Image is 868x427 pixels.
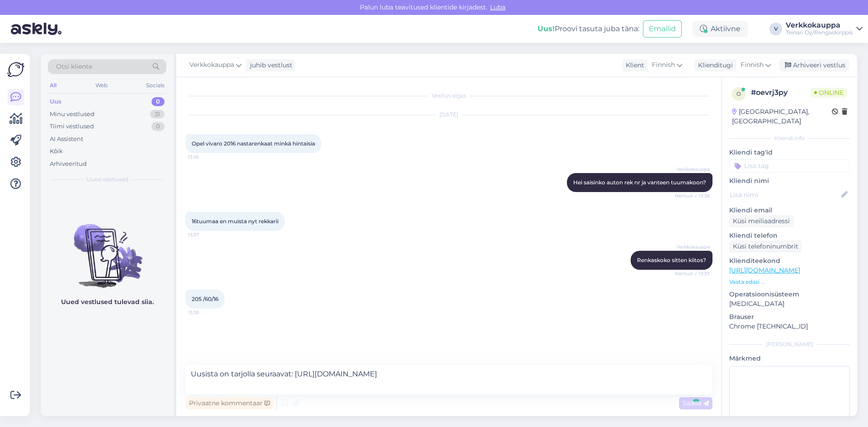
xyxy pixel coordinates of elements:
[736,90,741,97] span: o
[729,148,850,157] p: Kliendi tag'id
[86,175,128,183] span: Uued vestlused
[94,80,109,91] div: Web
[637,257,706,263] span: Renkaskoko sitten kiitos?
[188,154,222,160] span: 13:35
[189,60,234,70] span: Verkkokauppa
[50,135,83,144] div: AI Assistent
[729,322,850,331] p: Chrome [TECHNICAL_ID]
[144,80,166,91] div: Socials
[538,24,555,33] b: Uus!
[188,231,222,238] span: 13:37
[185,111,712,119] div: [DATE]
[246,61,292,70] div: juhib vestlust
[729,134,850,142] div: Kliendi info
[729,278,850,286] p: Vaata edasi ...
[751,87,811,98] div: # oevrj3py
[730,190,840,200] input: Lisa nimi
[643,20,682,38] button: Emailid
[652,60,675,70] span: Finnish
[675,192,710,199] span: Nähtud ✓ 13:36
[50,110,94,119] div: Minu vestlused
[786,22,853,29] div: Verkkokauppa
[779,59,849,71] div: Arhiveeri vestlus
[729,299,850,309] p: [MEDICAL_DATA]
[694,61,733,70] div: Klienditugi
[811,88,847,98] span: Online
[188,309,222,316] span: 13:38
[185,92,712,100] div: Vestlus algas
[7,61,24,78] img: Askly Logo
[56,62,92,71] span: Otsi kliente
[192,296,218,302] span: 205 /60/16
[151,122,165,131] div: 0
[729,206,850,215] p: Kliendi email
[150,110,165,119] div: 31
[729,231,850,240] p: Kliendi telefon
[729,312,850,322] p: Brauser
[741,60,764,70] span: Finnish
[676,166,710,173] span: Verkkokauppa
[675,270,710,277] span: Nähtud ✓ 13:37
[769,23,782,35] div: V
[50,97,61,106] div: Uus
[729,176,850,186] p: Kliendi nimi
[729,340,850,348] div: [PERSON_NAME]
[50,160,87,169] div: Arhiveeritud
[729,159,850,173] input: Lisa tag
[573,179,706,186] span: Hei saisinko auton rek nr ja vanteen tuumakoon?
[48,80,58,91] div: All
[786,22,863,36] a: VerkkokauppaTeinari Oy/Rengaskirppis
[729,290,850,299] p: Operatsioonisüsteem
[61,297,154,307] p: Uued vestlused tulevad siia.
[729,266,800,274] a: [URL][DOMAIN_NAME]
[729,256,850,266] p: Klienditeekond
[729,354,850,363] p: Märkmed
[50,147,63,156] div: Kõik
[693,21,748,37] div: Aktiivne
[538,23,639,34] div: Proovi tasuta juba täna:
[732,107,832,126] div: [GEOGRAPHIC_DATA], [GEOGRAPHIC_DATA]
[622,61,644,70] div: Klient
[192,218,278,225] span: 16tuumaa en muista nyt rekkarii
[192,140,315,147] span: Opel vivaro 2016 nastarenkaat minkä hintaisia
[729,215,793,227] div: Küsi meiliaadressi
[151,97,165,106] div: 0
[676,244,710,250] span: Verkkokauppa
[487,3,508,11] span: Luba
[41,208,174,289] img: No chats
[729,240,802,253] div: Küsi telefoninumbrit
[786,29,853,36] div: Teinari Oy/Rengaskirppis
[50,122,94,131] div: Tiimi vestlused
